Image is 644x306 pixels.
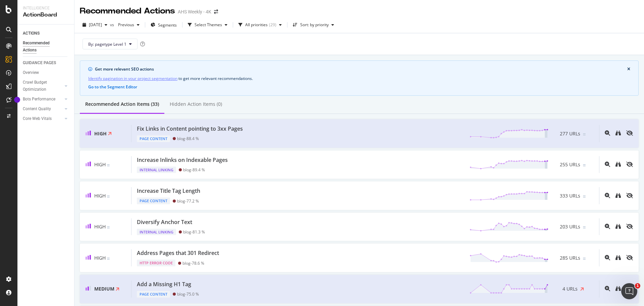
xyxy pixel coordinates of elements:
[269,23,276,27] div: ( 29 )
[137,280,191,288] div: Add a Missing H1 Tag
[560,223,580,230] span: 203 URLs
[605,130,610,136] div: magnifying-glass-plus
[177,199,199,204] div: blog - 77.2 %
[178,8,211,15] div: AHS Weekly - 4K
[137,167,176,173] div: Internal Linking
[615,131,621,136] a: binoculars
[80,60,639,96] div: info banner
[615,162,621,167] div: binoculars
[605,193,610,198] div: magnifying-glass-plus
[626,224,633,229] div: eye-slash
[137,249,219,257] div: Address Pages that 301 Redirect
[107,164,110,166] img: Equal
[245,23,268,27] div: All priorities
[110,22,115,28] span: vs
[583,164,586,166] img: Equal
[23,69,69,76] a: Overview
[560,161,580,168] span: 255 URLs
[23,40,69,54] a: Recommended Actions
[23,59,56,67] div: GUIDANCE PAGES
[605,224,610,229] div: magnifying-glass-plus
[605,286,610,291] div: magnifying-glass-plus
[583,133,586,135] img: Equal
[88,85,137,89] button: Go to the Segment Editor
[14,97,20,103] div: Tooltip anchor
[615,255,621,260] div: binoculars
[23,115,52,122] div: Core Web Vitals
[137,187,200,195] div: Increase Title Tag Length
[195,23,222,27] div: Select Themes
[560,130,580,137] span: 277 URLs
[615,193,621,199] a: binoculars
[137,291,170,298] div: Page Content
[23,105,63,113] a: Content Quality
[300,23,329,27] div: Sort: by priority
[148,19,179,30] button: Segments
[88,75,177,82] a: Identify pagination in your project segmentation
[23,96,55,103] div: Bots Performance
[626,193,633,198] div: eye-slash
[94,161,106,168] span: High
[137,229,176,235] div: Internal Linking
[94,286,114,292] span: Medium
[23,5,69,11] div: Intelligence
[23,40,63,54] div: Recommended Actions
[80,5,175,17] div: Recommended Actions
[23,79,63,93] a: Crawl Budget Optimization
[23,115,63,122] a: Core Web Vitals
[583,258,586,260] img: Equal
[80,19,110,30] button: [DATE]
[236,19,284,30] button: All priorities(29)
[583,195,586,198] img: Equal
[89,22,102,28] span: 2025 Aug. 18th
[23,105,51,113] div: Content Quality
[88,41,126,47] span: By: pagetype Level 1
[615,255,621,261] a: binoculars
[83,39,138,49] button: By: pagetype Level 1
[626,255,633,260] div: eye-slash
[605,255,610,260] div: magnifying-glass-plus
[23,11,69,19] div: ActionBoard
[185,19,230,30] button: Select Themes
[615,162,621,168] a: binoculars
[290,19,337,30] button: Sort: by priority
[137,125,243,133] div: Fix Links in Content pointing to 3xx Pages
[23,30,69,37] a: ACTIONS
[23,30,40,37] div: ACTIONS
[115,19,142,30] button: Previous
[137,156,228,164] div: Increase Inlinks on Indexable Pages
[115,22,134,28] span: Previous
[626,162,633,167] div: eye-slash
[621,283,637,299] iframe: Intercom live chat
[183,229,205,234] div: blog - 81.3 %
[137,218,192,226] div: Diversify Anchor Text
[137,198,170,204] div: Page Content
[182,261,204,266] div: blog - 78.6 %
[605,162,610,167] div: magnifying-glass-plus
[94,255,106,261] span: High
[107,195,110,198] img: Equal
[183,167,205,172] div: blog - 89.4 %
[615,224,621,230] a: binoculars
[562,286,578,292] span: 4 URLs
[177,136,199,141] div: blog - 88.4 %
[615,286,621,291] div: binoculars
[214,9,218,14] div: arrow-right-arrow-left
[560,255,580,261] span: 285 URLs
[560,192,580,199] span: 333 URLs
[626,65,632,73] button: close banner
[23,79,58,93] div: Crawl Budget Optimization
[583,226,586,228] img: Equal
[107,258,110,260] img: Equal
[158,22,177,28] span: Segments
[94,223,106,230] span: High
[615,193,621,198] div: binoculars
[626,130,633,136] div: eye-slash
[23,69,39,76] div: Overview
[94,192,106,199] span: High
[177,292,199,297] div: blog - 75.0 %
[85,101,159,107] div: Recommended Action Items (33)
[95,66,627,72] div: Get more relevant SEO actions
[88,75,630,82] div: to get more relevant recommendations .
[107,226,110,228] img: Equal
